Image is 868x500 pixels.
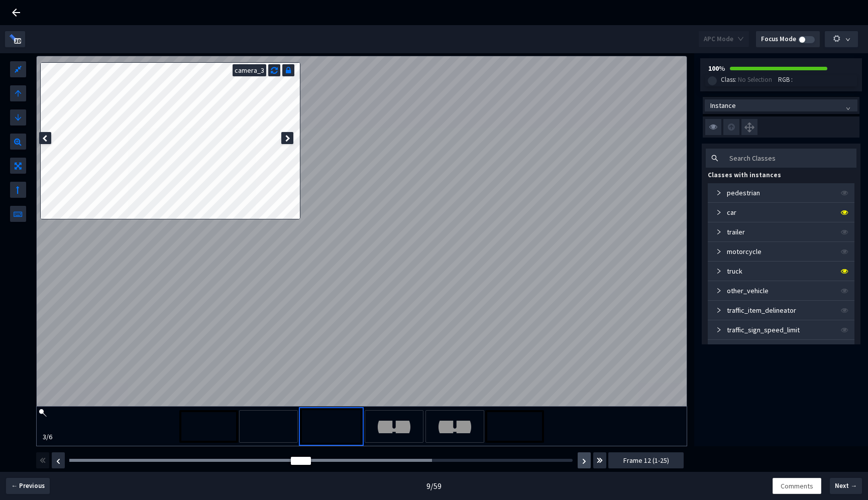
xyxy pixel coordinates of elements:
b: 100 [705,64,719,73]
img: camera [487,412,542,441]
span: Instance [710,98,852,113]
span: collapsed [716,229,722,235]
span: collapsed [716,248,722,255]
img: camera [251,421,286,434]
div: % [705,63,716,74]
span: Comments [781,480,813,491]
span: collapsed [716,190,722,196]
div: RGB : [778,75,793,86]
div: Class: [705,75,776,86]
div: traffic_sign_stop [712,344,778,355]
button: Next → [830,478,862,494]
span: collapsed [716,288,722,294]
div: traffic_item_delineator [708,301,854,320]
img: camera [302,410,361,443]
div: trailer [712,226,745,237]
button: APC Modedown [699,31,749,47]
div: pedestrian [712,187,760,198]
div: other_vehicle [708,281,854,300]
img: svg+xml;base64,PHN2ZyB3aWR0aD0iMzIiIGhlaWdodD0iMzIiIHZpZXdCb3g9IjAgMCAzMiAzMiIgZmlsbD0ibm9uZSIgeG... [723,119,739,135]
span: collapsed [716,268,722,274]
span: collapsed [716,307,722,313]
img: svg+xml;base64,PHN2ZyBhcmlhLWhpZGRlbj0idHJ1ZSIgZm9jdXNhYmxlPSJmYWxzZSIgZGF0YS1wcmVmaXg9ImZhcyIgZG... [597,454,603,466]
button: Frame 12 (1-25) [608,452,684,468]
div: traffic_sign_speed_limit [708,320,854,339]
button: down [825,31,858,47]
div: other_vehicle [712,285,769,296]
div: traffic_sign_speed_limit [712,324,800,335]
img: svg+xml;base64,PHN2ZyBhcmlhLWhpZGRlbj0idHJ1ZSIgZm9jdXNhYmxlPSJmYWxzZSIgZGF0YS1wcmVmaXg9ImZhcyIgZG... [582,458,586,464]
div: traffic_sign_stop [708,340,854,359]
span: collapsed [716,327,722,333]
div: Classes with instances [708,170,860,180]
img: camera [377,421,411,434]
span: Next → [835,481,857,491]
div: No Selection [738,75,772,86]
div: 9 / 59 [426,480,442,492]
span: collapsed [716,209,722,215]
div: car [708,203,854,222]
span: Frame 12 (1-25) [623,455,669,466]
img: camera [181,412,236,441]
span: down [845,37,850,42]
div: trailer [708,222,854,241]
img: camera [438,421,472,434]
div: truck [712,266,742,277]
div: pedestrian [708,183,854,202]
input: Search Classes [724,151,856,166]
span: Focus Mode [761,34,796,44]
div: camera_3 [233,64,266,76]
span: search [711,155,718,162]
div: truck [708,262,854,281]
div: motorcycle [712,246,762,257]
div: car [712,207,736,218]
div: motorcycle [708,242,854,261]
button: Comments [773,478,821,494]
div: traffic_item_delineator [712,305,796,316]
img: svg+xml;base64,PHN2ZyB3aWR0aD0iMzIiIGhlaWdodD0iMzIiIHZpZXdCb3g9IjAgMCAzMiAzMiIgZmlsbD0ibm9uZSIgeG... [705,119,721,135]
img: svg+xml;base64,PHN2ZyB3aWR0aD0iMjQiIGhlaWdodD0iMjUiIHZpZXdCb3g9IjAgMCAyNCAyNSIgZmlsbD0ibm9uZSIgeG... [743,121,755,134]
